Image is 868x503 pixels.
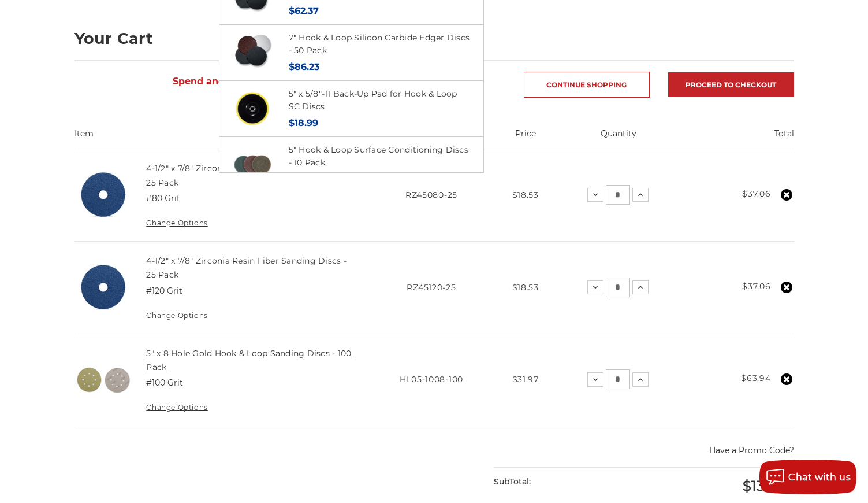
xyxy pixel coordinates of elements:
[553,128,684,149] th: Quantity
[146,403,207,412] a: Change Options
[74,167,132,224] img: 4-1/2" zirc resin fiber disc
[405,190,457,200] span: RZ45080-25
[494,468,644,496] div: SubTotal:
[146,163,347,187] a: 4-1/2" x 7/8" Zirconia Resin Fiber Sanding Discs - 25 Pack
[146,377,183,389] dd: #100 Grit
[498,128,553,149] th: Price
[788,472,851,483] span: Chat with us
[512,374,539,384] span: $31.97
[173,76,413,87] span: Spend another $10.94 to qualify for free shipping!
[146,193,180,205] dd: #80 Grit
[233,145,272,184] img: 5 inch surface conditioning discs
[74,351,132,409] img: 5 inch 8 hole gold velcro disc stack
[289,88,457,112] a: 5" x 5/8"-11 Back-Up Pad for Hook & Loop SC Discs
[742,188,770,199] strong: $37.06
[742,281,770,291] strong: $37.06
[709,445,794,457] button: Have a Promo Code?
[668,72,794,97] a: Proceed to checkout
[606,369,630,389] input: 5" x 8 Hole Gold Hook & Loop Sanding Discs - 100 Pack Quantity:
[146,219,207,227] a: Change Options
[289,32,470,56] a: 7" Hook & Loop Silicon Carbide Edger Discs - 50 Pack
[407,282,456,293] span: RZ45120-25
[759,460,856,494] button: Chat with us
[606,185,630,205] input: 4-1/2" x 7/8" Zirconia Resin Fiber Sanding Discs - 25 Pack Quantity:
[512,190,539,200] span: $18.53
[146,256,347,280] a: 4-1/2" x 7/8" Zirconia Resin Fiber Sanding Discs - 25 Pack
[684,128,794,149] th: Total
[606,278,630,297] input: 4-1/2" x 7/8" Zirconia Resin Fiber Sanding Discs - 25 Pack Quantity:
[289,5,319,16] span: $62.37
[233,89,272,128] img: 5" x 5/8"-11 Back-Up Pad for Hook & Loop SC Discs
[146,311,207,320] a: Change Options
[74,128,366,149] th: Item
[400,374,463,384] span: HL05-1008-100
[146,348,351,372] a: 5" x 8 Hole Gold Hook & Loop Sanding Discs - 100 Pack
[233,33,272,72] img: Silicon Carbide 7" Hook & Loop Edger Discs
[74,259,132,316] img: 4-1/2" zirc resin fiber disc
[524,72,650,98] a: Continue Shopping
[289,61,319,72] span: $86.23
[289,145,468,168] a: 5" Hook & Loop Surface Conditioning Discs - 10 Pack
[74,31,794,46] h1: Your Cart
[743,478,794,494] span: $138.06
[512,282,539,293] span: $18.53
[289,117,318,128] span: $18.99
[146,285,182,297] dd: #120 Grit
[741,373,770,383] strong: $63.94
